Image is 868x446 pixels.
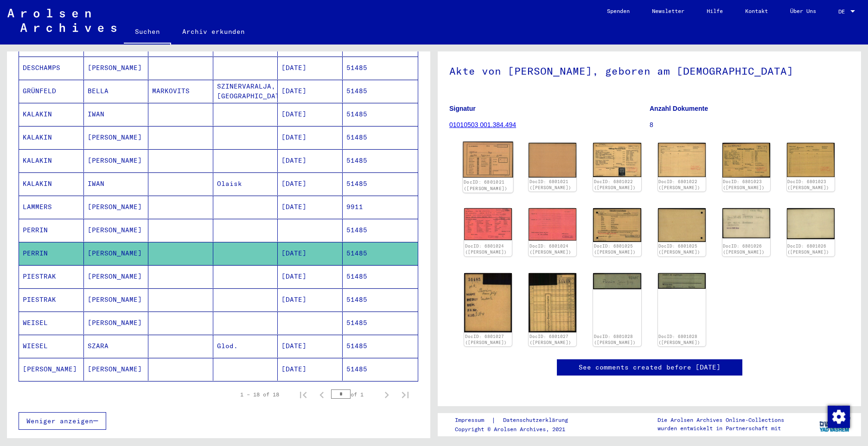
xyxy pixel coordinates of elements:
[313,385,331,404] button: Previous page
[278,149,343,172] mat-cell: [DATE]
[294,385,313,404] button: First page
[84,335,149,357] mat-cell: SZARA
[838,8,849,15] span: DE
[84,312,149,334] mat-cell: [PERSON_NAME]
[396,385,415,404] button: Last page
[658,208,706,242] img: 002.jpg
[213,80,278,102] mat-cell: SZINERVARALJA, [GEOGRAPHIC_DATA]
[343,312,418,334] mat-cell: 51485
[278,57,343,79] mat-cell: [DATE]
[828,406,850,428] img: Zustimmung ändern
[343,80,418,102] mat-cell: 51485
[449,105,476,112] b: Signatur
[19,219,84,242] mat-cell: PERRIN
[84,358,149,381] mat-cell: [PERSON_NAME]
[19,265,84,288] mat-cell: PIESTRAK
[19,312,84,334] mat-cell: WEISEL
[343,219,418,242] mat-cell: 51485
[658,243,700,255] a: DocID: 6801025 ([PERSON_NAME])
[19,358,84,381] mat-cell: [PERSON_NAME]
[529,143,576,178] img: 002.jpg
[343,335,418,357] mat-cell: 51485
[787,208,835,239] img: 002.jpg
[594,243,636,255] a: DocID: 6801025 ([PERSON_NAME])
[343,172,418,195] mat-cell: 51485
[529,208,576,241] img: 002.jpg
[787,243,829,255] a: DocID: 6801026 ([PERSON_NAME])
[19,242,84,265] mat-cell: PERRIN
[343,242,418,265] mat-cell: 51485
[19,149,84,172] mat-cell: KALAKIN
[19,103,84,126] mat-cell: KALAKIN
[343,358,418,381] mat-cell: 51485
[455,415,579,425] div: |
[787,143,835,177] img: 002.jpg
[463,142,513,178] img: 001.jpg
[19,288,84,311] mat-cell: PIESTRAK
[19,412,106,430] button: Weniger anzeigen
[84,57,149,79] mat-cell: [PERSON_NAME]
[343,57,418,79] mat-cell: 51485
[124,20,171,45] a: Suchen
[817,413,852,436] img: yv_logo.png
[343,149,418,172] mat-cell: 51485
[657,424,784,433] p: wurden entwickelt in Partnerschaft mit
[787,179,829,191] a: DocID: 6801023 ([PERSON_NAME])
[84,219,149,242] mat-cell: [PERSON_NAME]
[449,121,516,128] a: 01010503 001.384.494
[84,288,149,311] mat-cell: [PERSON_NAME]
[658,143,706,177] img: 002.jpg
[650,105,708,112] b: Anzahl Dokumente
[827,405,849,427] div: Zustimmung ändern
[593,143,641,177] img: 001.jpg
[84,172,149,195] mat-cell: IWAN
[19,80,84,102] mat-cell: GRÜNFELD
[19,172,84,195] mat-cell: KALAKIN
[723,179,765,191] a: DocID: 6801023 ([PERSON_NAME])
[650,120,849,130] p: 8
[19,335,84,357] mat-cell: WIESEL
[530,334,571,345] a: DocID: 6801027 ([PERSON_NAME])
[377,385,396,404] button: Next page
[723,243,765,255] a: DocID: 6801026 ([PERSON_NAME])
[84,265,149,288] mat-cell: [PERSON_NAME]
[464,273,512,332] img: 001.jpg
[465,334,507,345] a: DocID: 6801027 ([PERSON_NAME])
[343,126,418,149] mat-cell: 51485
[278,358,343,381] mat-cell: [DATE]
[455,425,579,433] p: Copyright © Arolsen Archives, 2021
[594,179,636,191] a: DocID: 6801022 ([PERSON_NAME])
[343,196,418,218] mat-cell: 9911
[464,179,508,191] a: DocID: 6801021 ([PERSON_NAME])
[658,179,700,191] a: DocID: 6801022 ([PERSON_NAME])
[722,208,770,238] img: 001.jpg
[213,172,278,195] mat-cell: Olaisk
[331,390,377,399] div: of 1
[278,103,343,126] mat-cell: [DATE]
[593,273,641,289] img: 001.jpg
[7,9,116,32] img: Arolsen_neg.svg
[343,288,418,311] mat-cell: 51485
[343,265,418,288] mat-cell: 51485
[278,265,343,288] mat-cell: [DATE]
[657,416,784,424] p: Die Arolsen Archives Online-Collections
[84,80,149,102] mat-cell: BELLA
[84,126,149,149] mat-cell: [PERSON_NAME]
[278,126,343,149] mat-cell: [DATE]
[19,196,84,218] mat-cell: LAMMERS
[464,208,512,240] img: 001.jpg
[84,103,149,126] mat-cell: IWAN
[278,288,343,311] mat-cell: [DATE]
[84,242,149,265] mat-cell: [PERSON_NAME]
[530,243,571,255] a: DocID: 6801024 ([PERSON_NAME])
[278,335,343,357] mat-cell: [DATE]
[171,20,256,43] a: Archiv erkunden
[213,335,278,357] mat-cell: Glod.
[658,334,700,345] a: DocID: 6801028 ([PERSON_NAME])
[343,103,418,126] mat-cell: 51485
[278,242,343,265] mat-cell: [DATE]
[19,126,84,149] mat-cell: KALAKIN
[658,273,706,289] img: 002.jpg
[240,390,279,399] div: 1 – 18 of 18
[722,143,770,178] img: 001.jpg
